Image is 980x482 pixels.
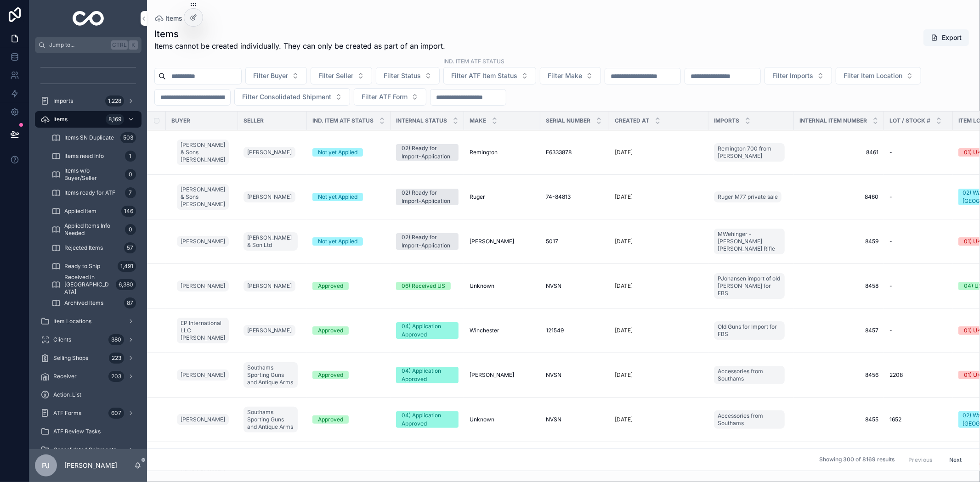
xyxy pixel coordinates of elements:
[177,236,229,247] a: [PERSON_NAME]
[64,167,121,182] span: Items w/o Buyer/Seller
[889,282,947,290] a: -
[64,299,103,307] span: Archived Items
[125,224,136,235] div: 0
[121,206,136,217] div: 146
[718,368,781,382] span: Accessories from Southams
[118,261,136,272] div: 1,491
[546,282,561,290] span: NVSN
[312,117,374,124] span: Ind. Item ATF Status
[46,221,142,238] a: Applied Items Info Needed0
[546,416,604,423] a: NVSN
[35,387,142,403] a: Action_List
[244,405,301,434] a: Southams Sporting Guns and Antique Arms
[46,129,142,146] a: Items SN Duplicate503
[546,416,561,423] span: NVSN
[244,280,295,291] a: [PERSON_NAME]
[799,238,878,245] a: 8459
[53,446,116,454] span: Consolidated Shipments
[943,453,969,467] button: Next
[402,233,453,250] div: 02) Ready for Import-Application
[799,416,878,423] a: 8455
[402,322,453,339] div: 04) Application Approved
[318,148,357,157] div: Not yet Applied
[402,144,453,161] div: 02) Ready for Import-Application
[244,232,298,251] a: [PERSON_NAME] & Son Ltd
[470,416,494,423] span: Unknown
[546,149,572,156] span: E6333878
[244,147,295,158] a: [PERSON_NAME]
[799,193,878,201] a: 8460
[546,371,604,379] a: NVSN
[889,282,892,290] span: -
[244,407,298,432] a: Southams Sporting Guns and Antique Arms
[46,276,142,293] a: Received in [GEOGRAPHIC_DATA]6,380
[234,88,350,106] button: Select Button
[105,95,124,106] div: 1,228
[396,117,447,124] span: Internal Status
[318,71,353,80] span: Filter Seller
[396,322,459,339] a: 04) Application Approved
[35,37,142,53] button: Jump to...CtrlK
[615,193,703,201] a: [DATE]
[470,117,486,124] span: Make
[889,238,947,245] a: -
[181,141,225,163] span: [PERSON_NAME] & Sons [PERSON_NAME]
[615,327,633,334] p: [DATE]
[247,282,292,290] span: [PERSON_NAME]
[799,149,878,156] a: 8461
[615,282,633,290] p: [DATE]
[247,193,292,201] span: [PERSON_NAME]
[53,318,91,325] span: Item Locations
[889,238,892,245] span: -
[244,230,301,252] a: [PERSON_NAME] & Son Ltd
[714,319,788,342] a: Old Guns for Import for FBS
[799,327,878,334] a: 8457
[42,460,50,471] span: PJ
[177,182,232,212] a: [PERSON_NAME] & Sons [PERSON_NAME]
[402,411,453,428] div: 04) Application Approved
[615,371,633,379] p: [DATE]
[470,149,535,156] a: Remington
[245,67,307,84] button: Select Button
[714,273,785,299] a: PJohansen import of old [PERSON_NAME] for FBS
[470,371,514,379] span: [PERSON_NAME]
[836,67,921,84] button: Select Button
[718,145,781,160] span: Remington 700 from [PERSON_NAME]
[718,323,781,338] span: Old Guns for Import for FBS
[889,371,903,379] span: 2208
[29,53,147,449] div: scrollable content
[53,428,101,435] span: ATF Review Tasks
[714,409,788,431] a: Accessories from Southams
[165,14,182,23] span: Items
[111,40,128,50] span: Ctrl
[120,132,136,143] div: 503
[384,71,421,80] span: Filter Status
[125,151,136,162] div: 1
[318,371,343,379] div: Approved
[247,234,294,249] span: [PERSON_NAME] & Son Ltd
[46,258,142,275] a: Ready to Ship1,491
[177,184,229,210] a: [PERSON_NAME] & Sons [PERSON_NAME]
[244,191,295,202] a: [PERSON_NAME]
[714,190,788,204] a: Ruger M77 private sale
[125,187,136,198] div: 7
[244,362,298,388] a: Southams Sporting Guns and Antique Arms
[312,282,385,290] a: Approved
[35,405,142,421] a: ATF Forms607
[615,238,703,245] a: [DATE]
[318,326,343,335] div: Approved
[402,367,453,383] div: 04) Application Approved
[181,371,225,379] span: [PERSON_NAME]
[889,416,947,423] a: 1652
[470,416,535,423] a: Unknown
[49,41,108,49] span: Jump to...
[35,331,142,348] a: Clients380
[109,353,124,364] div: 223
[312,415,385,424] a: Approved
[718,412,781,427] span: Accessories from Southams
[181,282,225,290] span: [PERSON_NAME]
[108,371,124,382] div: 203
